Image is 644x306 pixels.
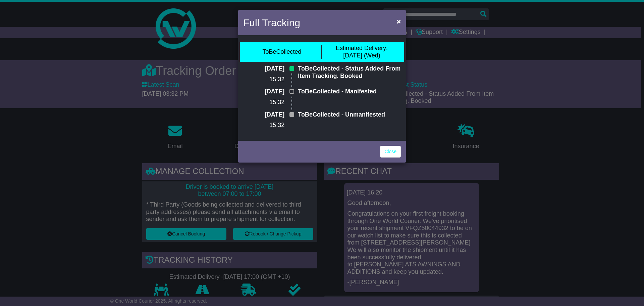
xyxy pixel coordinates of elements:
[243,111,284,119] p: [DATE]
[243,76,284,83] p: 15:32
[397,17,401,25] span: ×
[336,45,388,59] div: [DATE] (Wed)
[393,14,404,28] button: Close
[298,88,401,95] p: ToBeCollected - Manifested
[243,99,284,106] p: 15:32
[262,48,301,56] div: ToBeCollected
[336,45,388,51] span: Estimated Delivery:
[243,65,284,73] p: [DATE]
[243,15,300,30] h4: Full Tracking
[298,65,401,80] p: ToBeCollected - Status Added From Item Tracking. Booked
[243,88,284,95] p: [DATE]
[243,122,284,129] p: 15:32
[380,146,401,158] a: Close
[298,111,401,119] p: ToBeCollected - Unmanifested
